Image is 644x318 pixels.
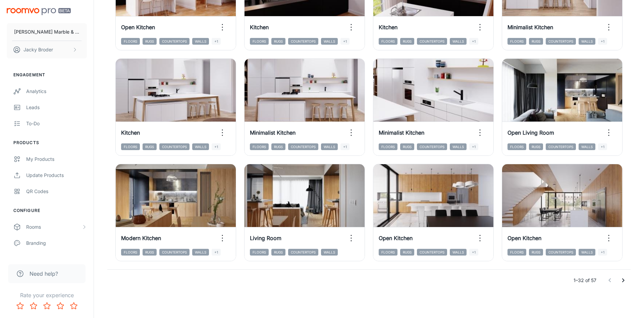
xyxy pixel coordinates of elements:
span: +1 [469,249,478,256]
span: Walls [450,38,467,45]
span: Countertops [417,143,447,150]
span: Walls [450,143,467,150]
h6: Open Kitchen [379,234,413,242]
h6: Minimalist Kitchen [379,129,424,137]
span: Rugs [143,38,157,45]
div: Texts [26,256,87,263]
span: Countertops [546,38,576,45]
p: 1–32 of 57 [574,277,596,284]
button: Rate 3 star [40,299,54,313]
button: Rate 2 star [27,299,40,313]
div: Branding [26,239,87,247]
span: +1 [212,143,221,150]
span: Walls [192,249,209,256]
h6: Kitchen [121,129,140,137]
h6: Kitchen [250,23,269,31]
span: Rugs [143,249,157,256]
span: Floors [250,249,269,256]
div: Leads [26,104,87,111]
h6: Kitchen [379,23,397,31]
div: Rooms [26,223,82,231]
span: Need help? [30,270,58,278]
span: Countertops [546,249,576,256]
span: Floors [121,143,140,150]
span: Floors [507,38,526,45]
span: Countertops [159,38,190,45]
span: Walls [450,249,467,256]
span: +1 [340,143,350,150]
h6: Open Living Room [507,129,554,137]
button: Go to next page [616,274,630,287]
span: Rugs [271,249,285,256]
span: Walls [579,143,595,150]
span: Countertops [288,143,318,150]
span: Walls [192,38,209,45]
span: Rugs [400,143,414,150]
span: Floors [379,38,397,45]
span: Rugs [143,143,157,150]
span: +1 [469,38,478,45]
span: Floors [379,249,397,256]
span: Floors [250,143,269,150]
span: +1 [598,38,607,45]
div: QR Codes [26,188,87,195]
h6: Open Kitchen [507,234,541,242]
span: Floors [121,249,140,256]
span: Rugs [400,38,414,45]
button: Rate 5 star [67,299,80,313]
span: Floors [379,143,397,150]
span: Floors [507,249,526,256]
span: Rugs [400,249,414,256]
span: Walls [579,249,595,256]
div: My Products [26,155,87,163]
div: Analytics [26,88,87,95]
p: Jacky Broder [23,46,53,53]
img: Roomvo PRO Beta [7,8,71,15]
h6: Modern Kitchen [121,234,161,242]
span: +1 [469,143,478,150]
span: Rugs [529,249,543,256]
h6: Minimalist Kitchen [250,129,296,137]
span: +1 [340,38,350,45]
span: +1 [212,249,221,256]
p: [PERSON_NAME] Marble & Stone [14,28,79,36]
span: Countertops [417,249,447,256]
span: Countertops [288,249,318,256]
div: To-do [26,120,87,127]
span: Walls [321,143,338,150]
span: Floors [121,38,140,45]
span: Countertops [288,38,318,45]
span: +1 [212,38,221,45]
button: Rate 4 star [54,299,67,313]
span: Rugs [271,38,285,45]
span: Walls [192,143,209,150]
p: Rate your experience [5,291,88,299]
span: Walls [321,249,338,256]
span: Countertops [159,143,190,150]
span: Rugs [529,143,543,150]
h6: Open Kitchen [121,23,155,31]
h6: Living Room [250,234,281,242]
span: Walls [579,38,595,45]
span: Rugs [271,143,285,150]
span: Floors [507,143,526,150]
button: Rate 1 star [13,299,27,313]
span: +1 [598,143,607,150]
div: Update Products [26,172,87,179]
span: Countertops [159,249,190,256]
button: Jacky Broder [7,41,87,58]
span: Floors [250,38,269,45]
button: [PERSON_NAME] Marble & Stone [7,23,87,41]
span: Walls [321,38,338,45]
span: Countertops [546,143,576,150]
span: +1 [598,249,607,256]
span: Rugs [529,38,543,45]
h6: Minimalist Kitchen [507,23,553,31]
span: Countertops [417,38,447,45]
